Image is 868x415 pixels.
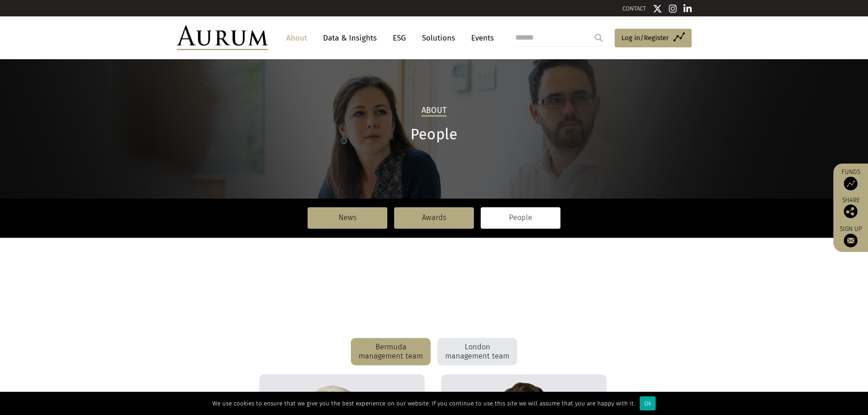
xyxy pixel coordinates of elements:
[844,177,858,190] img: Access Funds
[318,30,381,46] a: Data & Insights
[838,225,863,247] a: Sign up
[351,338,431,365] div: Bermuda management team
[640,396,656,410] div: Ok
[394,207,474,228] a: Awards
[615,29,692,48] a: Log in/Register
[421,106,447,117] h2: About
[177,26,268,50] img: Aurum
[622,5,646,12] a: CONTACT
[417,30,460,46] a: Solutions
[621,32,669,43] span: Log in/Register
[844,205,858,218] img: Share this post
[282,30,312,46] a: About
[669,4,677,13] img: Instagram icon
[838,168,863,190] a: Funds
[177,126,692,143] h1: People
[388,30,411,46] a: ESG
[481,207,560,228] a: People
[308,207,387,228] a: News
[844,234,858,247] img: Sign up to our newsletter
[437,338,517,365] div: London management team
[683,4,692,13] img: Linkedin icon
[467,30,494,46] a: Events
[590,29,608,47] input: Submit
[653,4,662,13] img: Twitter icon
[838,197,863,218] div: Share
